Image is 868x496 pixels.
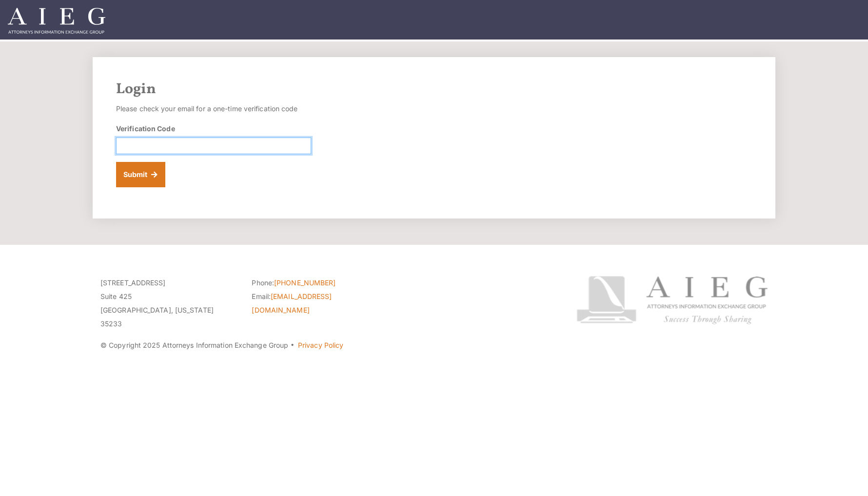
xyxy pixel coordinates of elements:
[252,292,332,314] a: [EMAIL_ADDRESS][DOMAIN_NAME]
[298,341,343,349] a: Privacy Policy
[274,278,335,287] a: [PHONE_NUMBER]
[576,276,768,324] img: Attorneys Information Exchange Group logo
[116,102,311,116] p: Please check your email for a one-time verification code
[116,80,752,98] h2: Login
[100,276,237,331] p: [STREET_ADDRESS] Suite 425 [GEOGRAPHIC_DATA], [US_STATE] 35233
[116,123,175,134] label: Verification Code
[252,290,388,317] li: Email:
[290,345,295,350] span: ·
[252,276,388,290] li: Phone:
[8,8,105,34] img: Attorneys Information Exchange Group
[116,162,165,187] button: Submit
[100,338,540,352] p: © Copyright 2025 Attorneys Information Exchange Group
